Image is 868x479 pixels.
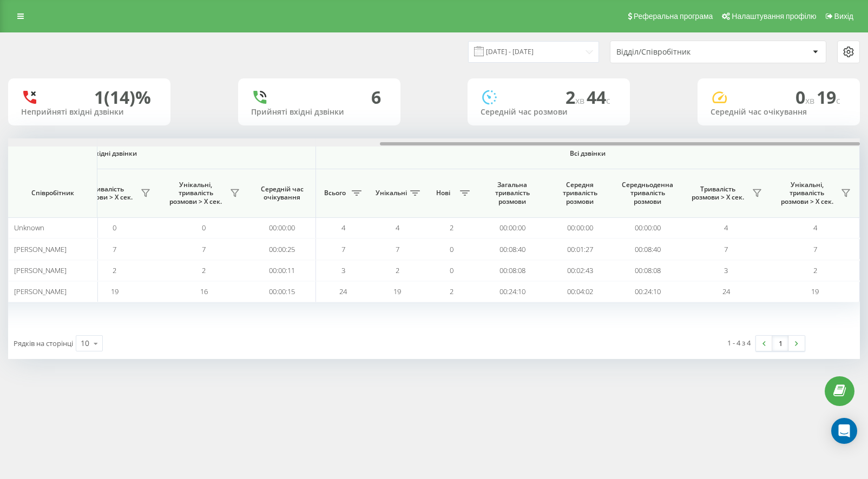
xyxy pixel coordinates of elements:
td: 00:24:10 [478,281,546,302]
span: 0 [450,244,453,254]
div: Неприйняті вхідні дзвінки [21,108,157,117]
div: Середній час розмови [481,108,617,117]
span: Тривалість розмови > Х сек. [687,185,749,202]
span: Середня тривалість розмови [554,181,606,206]
td: 00:01:27 [546,238,614,260]
span: 0 [202,223,206,232]
span: 16 [200,287,208,296]
span: 7 [724,244,728,254]
span: 2 [565,85,587,109]
span: Унікальні [376,189,407,197]
span: Вихід [834,12,853,21]
span: 7 [113,244,116,254]
span: хв [805,95,817,107]
span: Середній час очікування [257,185,307,202]
span: 24 [339,287,347,296]
span: [PERSON_NAME] [14,265,67,275]
span: 4 [724,223,728,232]
span: c [836,95,840,107]
td: 00:04:02 [546,281,614,302]
span: 4 [396,223,399,232]
span: 4 [813,223,817,232]
span: [PERSON_NAME] [14,287,67,296]
span: Реферальна програма [634,12,713,21]
td: 00:02:43 [546,260,614,281]
span: Унікальні, тривалість розмови > Х сек. [165,181,227,206]
span: 2 [202,265,206,275]
span: 19 [111,287,119,296]
span: 2 [396,265,399,275]
span: 2 [113,265,116,275]
td: 00:00:00 [248,217,316,238]
span: 2 [450,287,453,296]
span: Налаштування профілю [732,12,816,21]
td: 00:08:40 [614,238,681,260]
div: Відділ/Співробітник [616,48,746,57]
span: 0 [450,265,453,275]
span: 7 [813,244,817,254]
span: 2 [450,223,453,232]
td: 00:00:25 [248,238,316,260]
span: Всього [321,189,348,197]
span: Унікальні, тривалість розмови > Х сек. [776,181,838,206]
span: [PERSON_NAME] [14,244,67,254]
div: 1 (14)% [94,87,151,108]
span: Середньоденна тривалість розмови [622,181,673,206]
span: Нові [430,189,457,197]
span: 2 [813,265,817,275]
span: 19 [393,287,401,296]
div: 6 [371,87,381,108]
span: 3 [341,265,345,275]
span: 0 [795,85,817,109]
span: Тривалість розмови > Х сек. [75,185,137,202]
td: 00:00:11 [248,260,316,281]
td: 00:24:10 [614,281,681,302]
span: 7 [341,244,345,254]
td: 00:00:00 [614,217,681,238]
span: Співробітник [17,189,88,197]
div: 1 - 4 з 4 [727,337,751,348]
span: 0 [113,223,116,232]
span: Рядків на сторінці [14,338,73,348]
td: 00:08:08 [614,260,681,281]
span: c [606,95,610,107]
td: 00:08:08 [478,260,546,281]
span: Загальна тривалість розмови [486,181,538,206]
span: 7 [202,244,206,254]
span: 19 [811,287,819,296]
div: Прийняті вхідні дзвінки [251,108,387,117]
span: 4 [341,223,345,232]
td: 00:08:40 [478,238,546,260]
span: 44 [587,85,610,109]
span: 24 [722,287,730,296]
div: Open Intercom Messenger [831,418,857,444]
span: 7 [396,244,399,254]
a: 1 [772,336,788,351]
span: Unknown [14,223,44,232]
div: Середній час очікування [711,108,847,117]
span: 3 [724,265,728,275]
div: 10 [81,338,89,349]
td: 00:00:00 [478,217,546,238]
td: 00:00:15 [248,281,316,302]
span: Всі дзвінки [348,149,827,158]
span: хв [575,95,587,107]
td: 00:00:00 [546,217,614,238]
span: 19 [817,85,840,109]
